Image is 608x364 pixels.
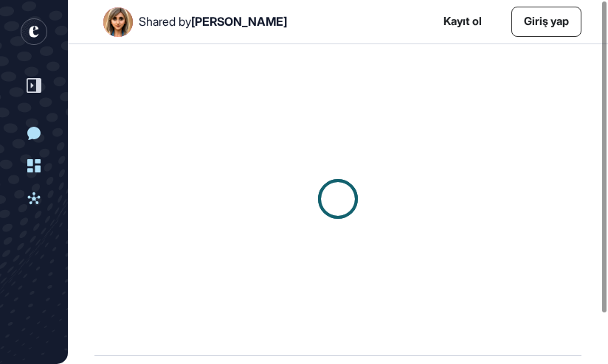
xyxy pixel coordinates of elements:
div: entrapeer-logo [21,18,47,45]
img: User Image [103,7,133,37]
a: Kayıt ol [443,13,482,30]
span: [PERSON_NAME] [191,14,287,29]
div: Shared by [139,15,287,29]
a: Giriş yap [511,7,581,37]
